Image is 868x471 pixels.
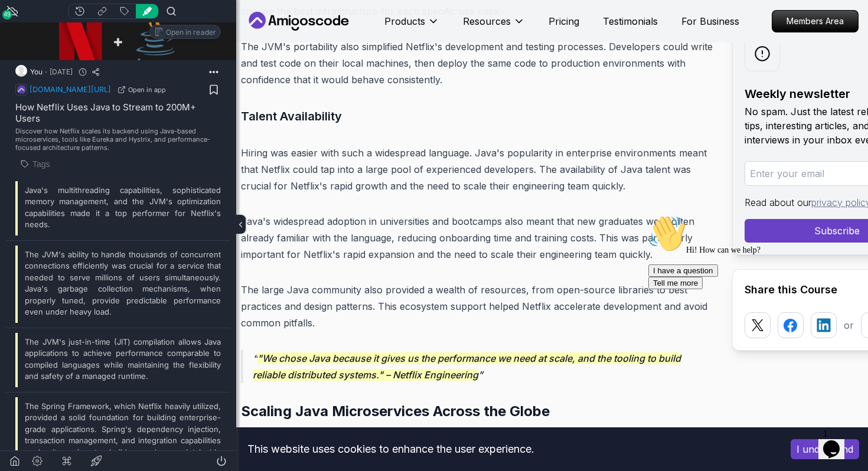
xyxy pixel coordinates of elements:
[241,38,713,88] p: The JVM's portability also simplified Netflix's development and testing processes. Developers cou...
[384,14,425,28] p: Products
[5,35,117,44] span: Hi! How can we help?
[253,352,681,381] web-highlight: "We chose Java because it gives us the performance we need at scale, and the tooling to build rel...
[384,14,439,38] button: Products
[5,54,74,67] button: I have a question
[644,210,856,418] iframe: chat widget
[818,424,856,459] iframe: chat widget
[681,14,739,28] a: For Business
[241,107,713,126] h3: Talent Availability
[5,5,43,42] img: :wave:
[463,14,511,28] p: Resources
[241,145,713,194] p: Hiring was easier with such a widespread language. Java's popularity in enterprise environments m...
[772,10,859,32] a: Members Area
[241,282,713,331] p: The large Java community also provided a wealth of resources, from open-source libraries to best ...
[791,439,859,459] button: Accept cookies
[5,67,59,79] button: Tell me more
[549,14,579,28] a: Pricing
[463,14,525,38] button: Resources
[603,14,658,28] a: Testimonials
[9,436,773,462] div: This website uses cookies to enhance the user experience.
[241,402,713,421] h2: Scaling Java Microservices Across the Globe
[5,5,217,79] div: 👋Hi! How can we help?I have a questionTell me more
[772,11,858,32] p: Members Area
[241,213,713,263] p: Java's widespread adoption in universities and bootcamps also meant that new graduates were often...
